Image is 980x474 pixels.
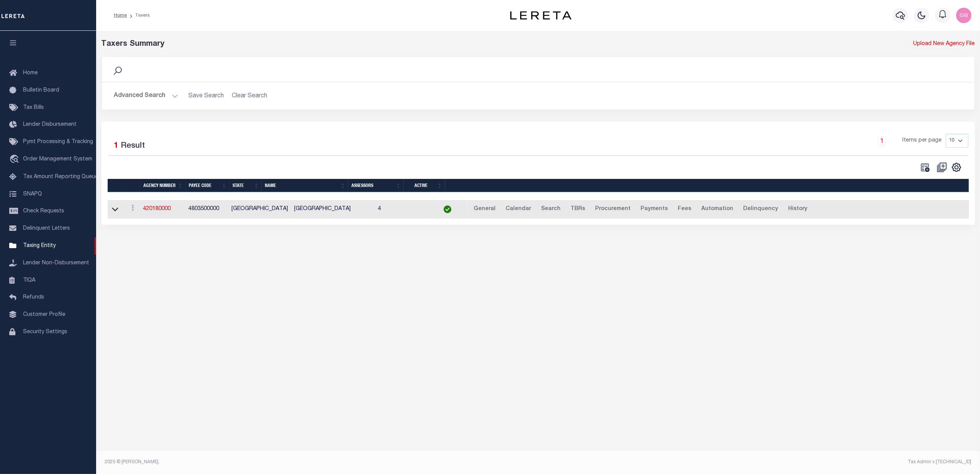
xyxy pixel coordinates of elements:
span: Taxing Entity [23,243,56,249]
li: Taxers [127,12,150,19]
span: Pymt Processing & Tracking [23,139,93,145]
a: Procurement [592,203,634,215]
a: History [785,203,811,215]
button: Advanced Search [114,88,178,103]
a: Calendar [502,203,534,215]
span: Home [23,70,38,76]
span: Lender Disbursement [23,122,77,127]
td: [GEOGRAPHIC_DATA] [291,200,374,219]
i: travel_explore [9,155,22,165]
label: Result [121,140,145,152]
span: Tax Bills [23,105,44,110]
div: Taxers Summary [101,38,754,50]
span: Tax Amount Reporting Queue [23,174,98,180]
td: 4803500000 [185,200,228,219]
span: TIQA [23,277,35,283]
a: Automation [698,203,737,215]
a: Home [114,13,127,18]
th: Agency Number: activate to sort column ascending [140,179,186,192]
a: Delinquency [740,203,782,215]
th: &nbsp; [445,179,973,192]
span: SNAPQ [23,191,42,197]
span: Security Settings [23,329,67,335]
span: Items per page [903,137,942,145]
span: Order Management System [23,157,92,162]
a: Search [537,203,564,215]
span: 1 [114,142,119,150]
th: State: activate to sort column ascending [230,179,262,192]
span: Customer Profile [23,312,65,317]
th: Payee Code: activate to sort column ascending [186,179,230,192]
th: Name: activate to sort column ascending [262,179,348,192]
a: Fees [674,203,695,215]
span: Check Requests [23,209,64,214]
a: General [470,203,499,215]
img: logo-dark.svg [510,11,572,20]
img: svg+xml;base64,PHN2ZyB4bWxucz0iaHR0cDovL3d3dy53My5vcmcvMjAwMC9zdmciIHBvaW50ZXItZXZlbnRzPSJub25lIi... [956,8,972,23]
span: Refunds [23,295,44,300]
a: Upload New Agency File [913,40,975,48]
a: 1 [878,137,886,145]
th: Assessors: activate to sort column ascending [348,179,404,192]
span: Bulletin Board [23,88,59,93]
a: TBRs [567,203,589,215]
a: 420180000 [143,206,171,212]
th: Active: activate to sort column ascending [404,179,445,192]
td: 4 [375,200,428,219]
span: Lender Non-Disbursement [23,260,89,266]
td: [GEOGRAPHIC_DATA] [228,200,291,219]
a: Payments [637,203,671,215]
img: check-icon-green.svg [444,205,451,213]
span: Delinquent Letters [23,226,70,231]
